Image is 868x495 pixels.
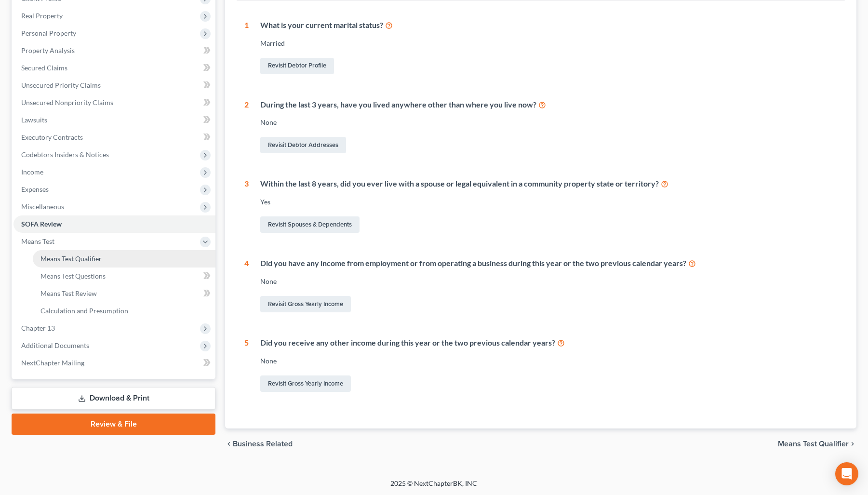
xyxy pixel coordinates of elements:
span: Means Test Questions [40,272,106,280]
span: Lawsuits [21,116,47,124]
span: Means Test Qualifier [778,440,849,448]
div: Married [260,39,837,48]
span: Secured Claims [21,64,67,72]
div: 1 [244,20,249,76]
span: Means Test [21,237,54,245]
span: Business Related [233,440,293,448]
i: chevron_left [225,440,233,448]
a: Revisit Debtor Addresses [260,137,346,153]
div: During the last 3 years, have you lived anywhere other than where you live now? [260,99,837,110]
i: chevron_right [849,440,856,448]
div: None [260,118,837,127]
a: Unsecured Priority Claims [13,77,215,94]
span: Property Analysis [21,46,75,54]
span: Unsecured Nonpriority Claims [21,98,113,107]
a: Review & File [12,414,215,435]
span: Income [21,168,43,176]
div: 2 [244,99,249,156]
div: What is your current marital status? [260,20,837,31]
a: Lawsuits [13,111,215,129]
span: Means Test Review [40,289,97,297]
div: 4 [244,258,249,314]
div: Did you receive any other income during this year or the two previous calendar years? [260,337,837,348]
a: NextChapter Mailing [13,354,215,372]
div: None [260,277,837,286]
div: None [260,356,837,366]
div: 3 [244,178,249,235]
span: NextChapter Mailing [21,359,84,367]
span: Miscellaneous [21,202,64,211]
span: SOFA Review [21,220,62,228]
span: Chapter 13 [21,324,55,332]
a: Revisit Debtor Profile [260,58,334,74]
a: Secured Claims [13,59,215,77]
a: Means Test Questions [33,268,215,285]
a: Revisit Spouses & Dependents [260,216,360,233]
div: 5 [244,337,249,394]
div: Open Intercom Messenger [835,462,858,485]
div: Yes [260,197,837,207]
div: Within the last 8 years, did you ever live with a spouse or legal equivalent in a community prope... [260,178,837,189]
span: Executory Contracts [21,133,83,141]
span: Real Property [21,12,63,20]
span: Means Test Qualifier [40,254,102,263]
a: Property Analysis [13,42,215,59]
a: SOFA Review [13,215,215,233]
a: Executory Contracts [13,129,215,146]
span: Additional Documents [21,341,89,349]
span: Calculation and Presumption [40,307,128,315]
a: Revisit Gross Yearly Income [260,296,351,312]
div: Did you have any income from employment or from operating a business during this year or the two ... [260,258,837,269]
a: Revisit Gross Yearly Income [260,375,351,392]
span: Personal Property [21,29,76,37]
a: Means Test Review [33,285,215,302]
span: Unsecured Priority Claims [21,81,101,89]
a: Download & Print [12,387,215,410]
a: Means Test Qualifier [33,250,215,268]
a: Unsecured Nonpriority Claims [13,94,215,111]
a: Calculation and Presumption [33,302,215,320]
button: Means Test Qualifier chevron_right [778,440,856,448]
button: chevron_left Business Related [225,440,293,448]
span: Codebtors Insiders & Notices [21,150,109,159]
span: Expenses [21,185,49,193]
